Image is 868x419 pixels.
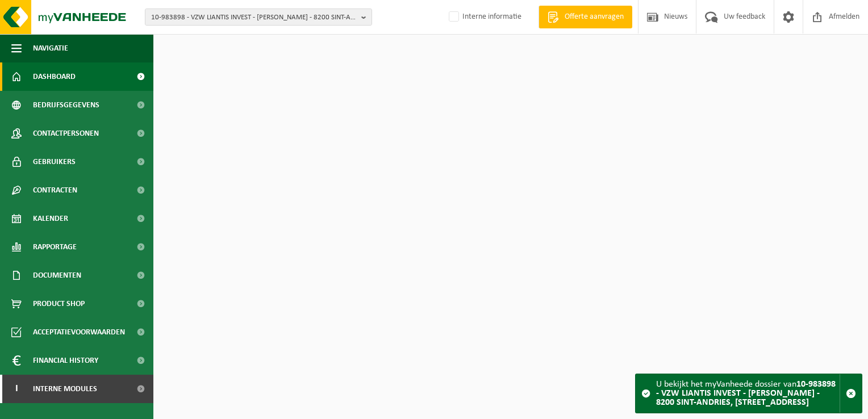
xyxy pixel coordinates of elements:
span: Kalender [33,204,68,233]
span: Product Shop [33,290,85,318]
span: Offerte aanvragen [562,11,627,23]
span: Navigatie [33,34,68,62]
span: Financial History [33,346,98,375]
div: U bekijkt het myVanheede dossier van [656,374,840,413]
span: Rapportage [33,233,77,261]
span: Gebruikers [33,148,76,176]
button: 10-983898 - VZW LIANTIS INVEST - [PERSON_NAME] - 8200 SINT-ANDRIES, [STREET_ADDRESS] [145,9,372,26]
span: Dashboard [33,62,76,91]
span: Acceptatievoorwaarden [33,318,125,346]
span: Documenten [33,261,81,290]
label: Interne informatie [446,9,521,26]
a: Offerte aanvragen [539,6,632,28]
span: 10-983898 - VZW LIANTIS INVEST - [PERSON_NAME] - 8200 SINT-ANDRIES, [STREET_ADDRESS] [151,9,357,26]
span: Contactpersonen [33,119,99,148]
span: Bedrijfsgegevens [33,91,99,119]
strong: 10-983898 - VZW LIANTIS INVEST - [PERSON_NAME] - 8200 SINT-ANDRIES, [STREET_ADDRESS] [656,380,836,407]
span: Interne modules [33,375,97,403]
span: I [11,375,22,403]
span: Contracten [33,176,77,204]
